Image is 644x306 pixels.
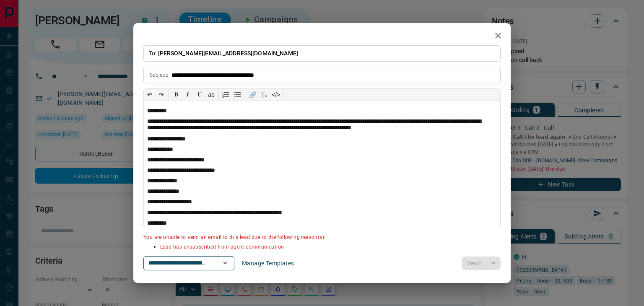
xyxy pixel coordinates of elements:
[208,91,215,98] s: ab
[150,71,168,79] p: Subject:
[170,89,182,101] button: 𝐁
[144,89,156,101] button: ↶
[247,89,258,101] button: 🔗
[462,257,501,270] div: split button
[158,50,298,57] span: [PERSON_NAME][EMAIL_ADDRESS][DOMAIN_NAME]
[270,89,282,101] button: </>
[197,91,202,98] span: 𝐔
[143,45,501,62] p: To:
[219,257,231,269] button: Open
[258,89,270,101] button: T̲ₓ
[232,89,244,101] button: Bullet list
[237,257,299,270] button: Manage Templates
[143,233,501,242] p: You are unable to send an email to this lead due to the following reason(s):
[194,89,205,101] button: 𝐔
[160,243,501,252] p: Lead has unsubscribed from agent communication
[205,89,217,101] button: ab
[156,89,167,101] button: ↷
[220,89,232,101] button: Numbered list
[182,89,194,101] button: 𝑰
